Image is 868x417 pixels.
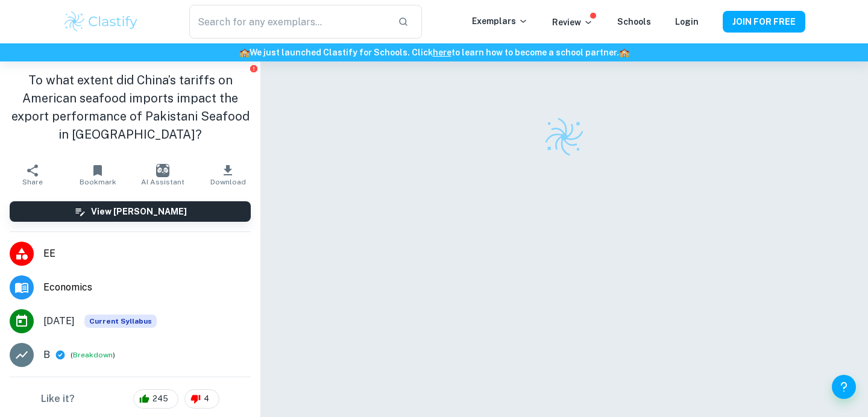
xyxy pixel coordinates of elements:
[197,393,216,405] span: 4
[65,158,130,192] button: Bookmark
[73,350,113,360] button: Breakdown
[617,17,651,27] a: Schools
[141,178,184,186] span: AI Assistant
[472,14,528,28] p: Exemplars
[189,5,388,39] input: Search for any exemplars...
[543,116,585,158] img: Clastify logo
[156,164,169,177] img: AI Assistant
[10,71,251,143] h1: To what extent did China’s tariffs on American seafood imports impact the export performance of P...
[80,178,116,186] span: Bookmark
[43,314,75,328] span: [DATE]
[10,201,251,222] button: View [PERSON_NAME]
[249,64,258,73] button: Report issue
[433,48,451,57] a: here
[210,178,246,186] span: Download
[133,389,178,409] div: 245
[71,350,115,361] span: ( )
[63,10,139,34] img: Clastify logo
[146,393,175,405] span: 245
[41,392,75,406] h6: Like it?
[184,389,219,409] div: 4
[43,348,50,362] p: B
[130,158,195,192] button: AI Assistant
[43,246,251,261] span: EE
[723,11,805,33] button: JOIN FOR FREE
[43,280,251,295] span: Economics
[675,17,699,27] a: Login
[91,205,187,218] h6: View [PERSON_NAME]
[84,315,157,328] span: Current Syllabus
[552,16,593,29] p: Review
[2,46,866,59] h6: We just launched Clastify for Schools. Click to learn how to become a school partner.
[195,158,260,192] button: Download
[239,48,250,57] span: 🏫
[619,48,629,57] span: 🏫
[832,375,856,399] button: Help and Feedback
[84,315,157,328] div: This exemplar is based on the current syllabus. Feel free to refer to it for inspiration/ideas wh...
[22,178,43,186] span: Share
